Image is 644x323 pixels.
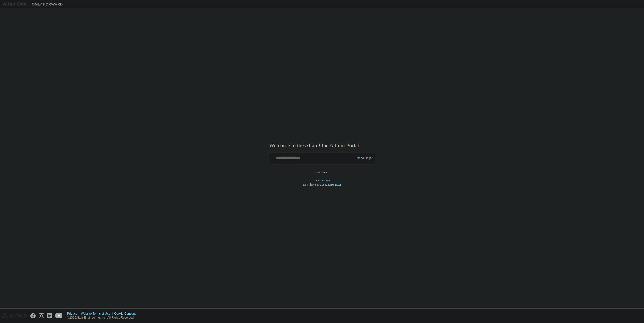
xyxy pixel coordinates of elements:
[55,313,63,318] img: youtube.svg
[357,158,373,159] a: Need Help?
[314,179,331,181] a: Forgot password
[3,2,65,7] img: Altair One
[331,183,341,186] a: Register
[39,313,44,318] img: instagram.svg
[269,142,375,149] h2: Welcome to the Altair One Admin Portal
[2,313,27,318] img: altair_logo.svg
[30,313,36,318] img: facebook.svg
[67,312,81,316] div: Privacy
[67,316,139,320] p: © 2025 Altair Engineering, Inc. All Rights Reserved.
[47,313,52,318] img: linkedin.svg
[81,312,114,316] div: Website Terms of Use
[114,312,138,316] div: Cookie Consent
[303,183,331,186] span: Don't have an account?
